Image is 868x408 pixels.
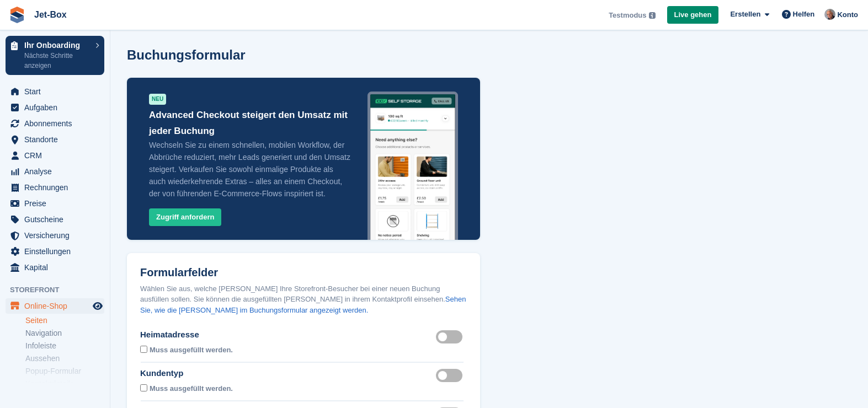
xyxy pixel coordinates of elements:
[24,196,90,211] span: Preise
[436,336,467,338] label: Home address visible
[127,47,246,62] h1: Buchungsformular
[6,100,104,115] a: menu
[837,9,858,20] span: Konto
[25,379,104,389] a: Kontaktdetails
[730,9,760,20] span: Erstellen
[150,343,233,356] div: Muss ausgefüllt werden.
[24,132,90,147] span: Standorte
[25,341,104,351] a: Infoleiste
[24,298,90,314] span: Online-Shop
[6,116,104,131] a: menu
[24,84,90,99] span: Start
[6,212,104,227] a: menu
[6,180,104,195] a: menu
[30,6,71,24] a: Jet-Box
[609,10,646,21] span: Testmodus
[6,196,104,211] a: menu
[24,212,90,227] span: Gutscheine
[6,132,104,147] a: menu
[149,107,351,139] p: Advanced Checkout steigert den Umsatz mit jeder Buchung
[24,116,90,131] span: Abonnements
[24,100,90,115] span: Aufgaben
[667,6,719,24] a: Live gehen
[24,260,90,275] span: Kapital
[149,139,351,200] p: Wechseln Sie zu einem schnellen, mobilen Workflow, der Abbrüche reduziert, mehr Leads generiert u...
[25,353,104,364] a: Aussehen
[24,228,90,243] span: Versicherung
[150,382,233,394] div: Muss ausgefüllt werden.
[6,148,104,163] a: menu
[24,164,90,179] span: Analyse
[6,298,104,314] a: Speisekarte
[436,375,467,377] label: Customer type visible
[25,366,104,377] a: Popup-Formular
[24,148,90,163] span: CRM
[368,92,458,275] img: advanced_checkout-3a6f29b8f307e128f80f36cbef5223c0c28d0aeba6f80f7118ca5621cf25e01c.png
[10,284,110,296] span: Storefront
[149,208,221,227] button: Zugriff anfordern
[6,228,104,243] a: menu
[140,329,235,341] div: Heimatadresse
[824,9,835,20] img: Kai-Uwe Walzer
[140,283,467,316] div: Wählen Sie aus, welche [PERSON_NAME] Ihre Storefront-Besucher bei einer neuen Buchung ausfüllen s...
[24,41,90,49] p: Ihr Onboarding
[25,315,104,326] a: Seiten
[6,260,104,275] a: menu
[140,367,235,380] div: Kundentyp
[6,164,104,179] a: menu
[91,299,104,313] a: Vorschau-Shop
[6,36,104,75] a: Ihr Onboarding Nächste Schritte anzeigen
[24,51,90,71] p: Nächste Schritte anzeigen
[6,84,104,99] a: menu
[674,9,712,20] span: Live gehen
[649,12,656,19] img: icon-info-grey-7440780725fd019a000dd9b08b2336e03edf1995a4989e88bcd33f0948082b44.svg
[25,328,104,339] a: Navigation
[793,9,815,20] span: Helfen
[149,94,166,105] div: NEU
[140,266,467,279] h2: Formularfelder
[140,295,466,314] a: Sehen Sie, wie die [PERSON_NAME] im Buchungsformular angezeigt werden.
[24,180,90,195] span: Rechnungen
[6,244,104,259] a: menu
[24,244,90,259] span: Einstellungen
[9,7,25,23] img: stora-icon-8386f47178a22dfd0bd8f6a31ec36ba5ce8667c1dd55bd0f319d3a0aa187defe.svg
